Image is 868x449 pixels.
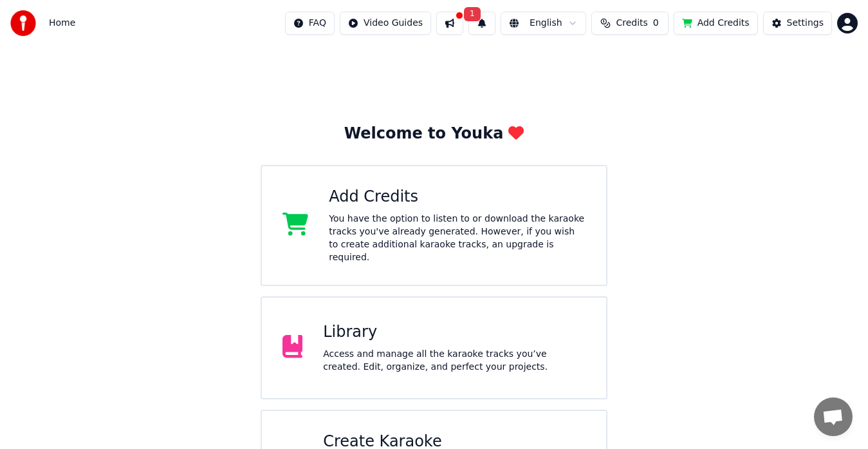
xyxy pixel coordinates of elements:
[49,17,75,30] span: Home
[814,397,853,436] div: Open chat
[763,12,832,35] button: Settings
[591,12,669,35] button: Credits0
[285,12,335,35] button: FAQ
[323,348,586,374] div: Access and manage all the karaoke tracks you’ve created. Edit, organize, and perfect your projects.
[10,10,36,36] img: youka
[344,124,524,144] div: Welcome to Youka
[653,17,659,30] span: 0
[49,17,75,30] nav: breadcrumb
[468,12,495,35] button: 1
[674,12,758,35] button: Add Credits
[329,187,586,207] div: Add Credits
[329,213,586,264] div: You have the option to listen to or download the karaoke tracks you've already generated. However...
[787,17,824,30] div: Settings
[464,7,481,21] span: 1
[340,12,431,35] button: Video Guides
[323,322,586,343] div: Library
[616,17,647,30] span: Credits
